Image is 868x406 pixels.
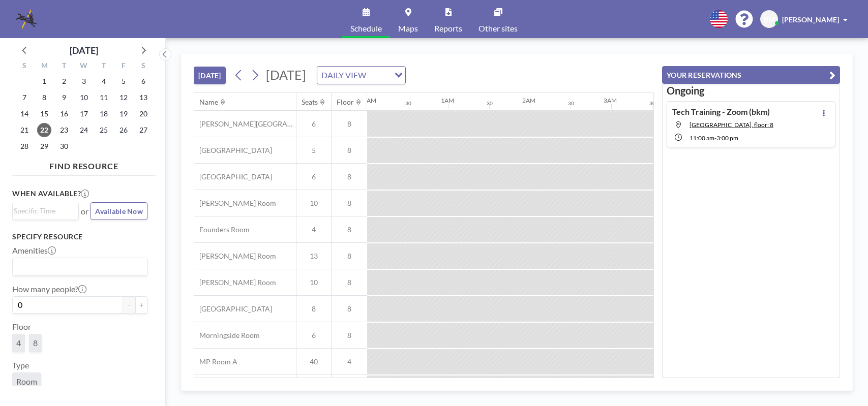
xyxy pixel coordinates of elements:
label: Type [12,360,29,370]
h4: FIND RESOURCE [12,157,156,171]
span: Room [16,377,37,387]
span: Tuesday, September 23, 2025 [57,123,71,137]
button: Available Now [91,202,147,220]
span: Monday, September 1, 2025 [37,74,51,88]
div: 30 [487,100,493,107]
div: Floor [337,98,354,107]
div: 30 [405,100,411,107]
span: Sunday, September 14, 2025 [17,107,32,121]
span: Monday, September 22, 2025 [37,123,51,137]
span: Reports [434,24,462,33]
span: Tuesday, September 2, 2025 [57,74,71,88]
span: Schedule [350,24,382,33]
span: [PERSON_NAME] Room [194,199,276,208]
span: 8 [332,172,367,181]
img: organization-logo [16,9,37,29]
span: - [714,134,716,142]
span: 4 [296,225,331,234]
button: + [135,296,147,314]
span: 8 [332,278,367,287]
span: 11:00 AM [690,134,714,142]
span: Friday, September 5, 2025 [116,74,131,88]
span: 8 [332,199,367,208]
span: Monday, September 8, 2025 [37,90,51,105]
span: 8 [332,225,367,234]
label: Amenities [12,245,56,256]
span: Wednesday, September 10, 2025 [77,90,91,105]
span: 5 [296,146,331,155]
div: 30 [568,100,574,107]
span: [GEOGRAPHIC_DATA] [194,304,272,314]
span: 3:00 PM [716,134,738,142]
span: Saturday, September 6, 2025 [136,74,151,88]
span: 6 [296,119,331,129]
span: [DATE] [266,67,306,82]
h3: Ongoing [667,84,835,97]
span: [GEOGRAPHIC_DATA] [194,172,272,181]
span: Founders Room [194,225,250,234]
span: Thursday, September 25, 2025 [97,123,111,137]
span: Wednesday, September 17, 2025 [77,107,91,121]
input: Search for option [14,205,73,216]
span: Saturday, September 27, 2025 [136,123,151,137]
span: DAILY VIEW [319,69,368,82]
div: Name [199,98,218,107]
span: Tuesday, September 16, 2025 [57,107,71,121]
input: Search for option [369,69,388,82]
span: 8 [33,338,38,348]
span: 4 [16,338,21,348]
div: M [35,60,54,73]
div: S [15,60,35,73]
span: Saturday, September 20, 2025 [136,107,151,121]
span: Maps [398,24,418,33]
span: 8 [296,304,331,314]
div: 2AM [522,97,535,104]
div: 30 [649,100,655,107]
label: How many people? [12,284,86,294]
span: Friday, September 19, 2025 [116,107,131,121]
span: 6 [296,331,331,340]
h4: Tech Training - Zoom (bkm) [672,107,770,117]
span: [PERSON_NAME] Room [194,278,276,287]
div: T [94,60,113,73]
button: [DATE] [194,67,226,84]
span: 8 [332,304,367,314]
input: Search for option [14,260,141,273]
span: Other sites [478,24,518,33]
h3: Specify resource [12,232,147,241]
span: BM [764,15,775,24]
div: Search for option [317,67,405,84]
span: Sunday, September 28, 2025 [17,139,32,153]
span: 8 [332,252,367,261]
span: 6 [296,172,331,181]
div: 12AM [360,97,376,104]
div: F [113,60,133,73]
span: Morningside Room [194,331,260,340]
span: Friday, September 26, 2025 [116,123,131,137]
span: Available Now [95,207,143,215]
div: 1AM [441,97,454,104]
span: Wednesday, September 3, 2025 [77,74,91,88]
span: Sunday, September 21, 2025 [17,123,32,137]
div: [DATE] [70,43,98,57]
span: Thursday, September 11, 2025 [97,90,111,105]
span: Thursday, September 4, 2025 [97,74,111,88]
div: W [74,60,94,73]
span: 40 [296,357,331,366]
label: Floor [12,322,31,332]
span: 10 [296,199,331,208]
span: 4 [332,357,367,366]
span: Tuesday, September 30, 2025 [57,139,71,153]
span: Friday, September 12, 2025 [116,90,131,105]
div: S [133,60,153,73]
button: - [123,296,135,314]
div: T [54,60,74,73]
span: Sunday, September 7, 2025 [17,90,32,105]
span: MP Room A [194,357,237,366]
span: [PERSON_NAME][GEOGRAPHIC_DATA] [194,119,296,129]
span: 10 [296,278,331,287]
span: or [81,206,88,216]
div: Search for option [13,258,147,275]
span: 8 [332,331,367,340]
span: 8 [332,146,367,155]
